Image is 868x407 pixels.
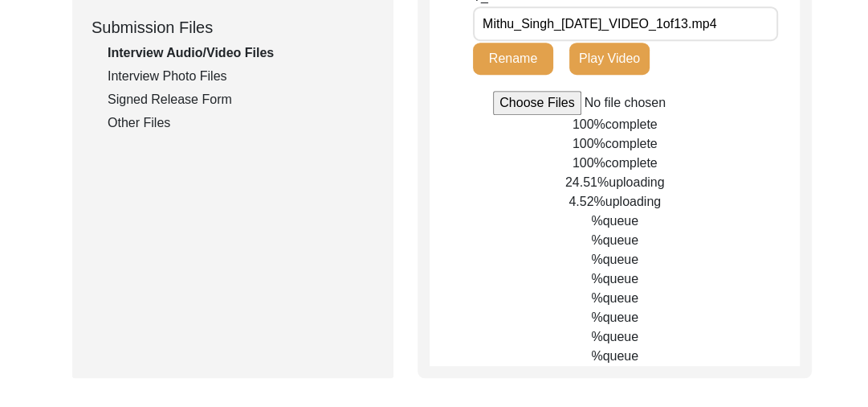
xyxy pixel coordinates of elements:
[591,349,602,363] span: %
[569,43,650,75] button: Play Video
[603,291,639,305] span: queue
[108,90,374,109] div: Signed Release Form
[573,156,605,170] span: 100%
[565,175,609,189] span: 24.51%
[605,195,661,208] span: uploading
[591,272,602,286] span: %
[603,310,639,324] span: queue
[573,117,605,131] span: 100%
[573,137,605,150] span: 100%
[591,214,602,228] span: %
[603,253,639,266] span: queue
[92,15,374,39] div: Submission Files
[609,175,664,189] span: uploading
[603,330,639,343] span: queue
[603,214,639,228] span: queue
[605,156,658,170] span: complete
[605,117,658,131] span: complete
[603,349,639,363] span: queue
[591,233,602,247] span: %
[603,272,639,286] span: queue
[473,43,553,75] button: Rename
[108,67,374,86] div: Interview Photo Files
[568,195,605,208] span: 4.52%
[591,253,602,266] span: %
[603,233,639,247] span: queue
[108,113,374,133] div: Other Files
[591,291,602,305] span: %
[605,137,658,150] span: complete
[591,330,602,343] span: %
[108,43,374,63] div: Interview Audio/Video Files
[591,310,602,324] span: %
